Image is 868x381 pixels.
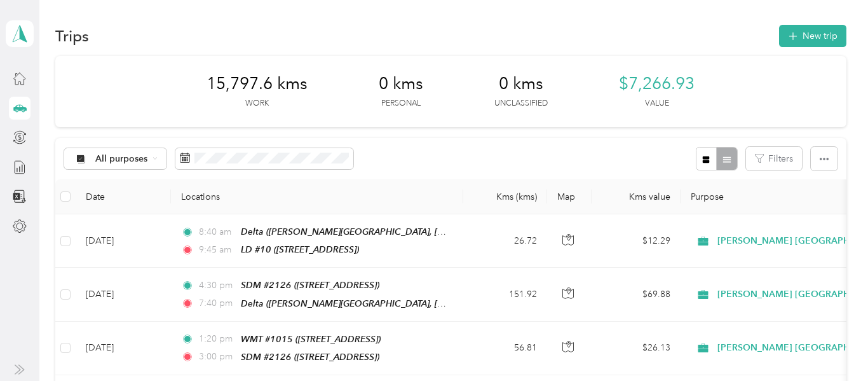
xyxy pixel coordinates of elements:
span: 8:40 am [199,225,235,239]
span: $7,266.93 [619,74,695,94]
td: $69.88 [592,268,681,321]
p: Personal [381,98,421,109]
th: Kms value [592,179,681,214]
span: 1:20 pm [199,332,235,346]
td: [DATE] [76,214,171,268]
span: SDM #2126 ([STREET_ADDRESS]) [241,352,379,362]
span: WMT #1015 ([STREET_ADDRESS]) [241,334,381,344]
th: Purpose [681,179,858,214]
th: Locations [171,179,463,214]
span: Delta ([PERSON_NAME][GEOGRAPHIC_DATA], [GEOGRAPHIC_DATA]) [241,226,526,237]
td: $12.29 [592,214,681,268]
p: Unclassified [494,98,548,109]
span: 4:30 pm [199,279,235,293]
p: Work [245,98,269,109]
td: 56.81 [463,322,547,375]
span: SDM #2126 ([STREET_ADDRESS]) [241,280,379,290]
td: [DATE] [76,322,171,375]
th: Map [547,179,592,214]
td: 26.72 [463,214,547,268]
td: [DATE] [76,268,171,321]
span: 7:40 pm [199,296,235,310]
span: LD #10 ([STREET_ADDRESS]) [241,244,359,254]
span: All purposes [95,155,148,163]
h1: Trips [55,29,89,43]
span: 15,797.6 kms [207,74,308,94]
span: Delta ([PERSON_NAME][GEOGRAPHIC_DATA], [GEOGRAPHIC_DATA]) [241,298,526,309]
span: 0 kms [379,74,423,94]
td: $26.13 [592,322,681,375]
span: 0 kms [499,74,543,94]
th: Kms (kms) [463,179,547,214]
td: 151.92 [463,268,547,321]
p: Value [645,98,669,109]
th: Date [76,179,171,214]
button: Filters [746,147,802,170]
button: New trip [779,25,846,47]
span: 9:45 am [199,243,235,257]
span: 3:00 pm [199,350,235,364]
iframe: Everlance-gr Chat Button Frame [797,310,868,381]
